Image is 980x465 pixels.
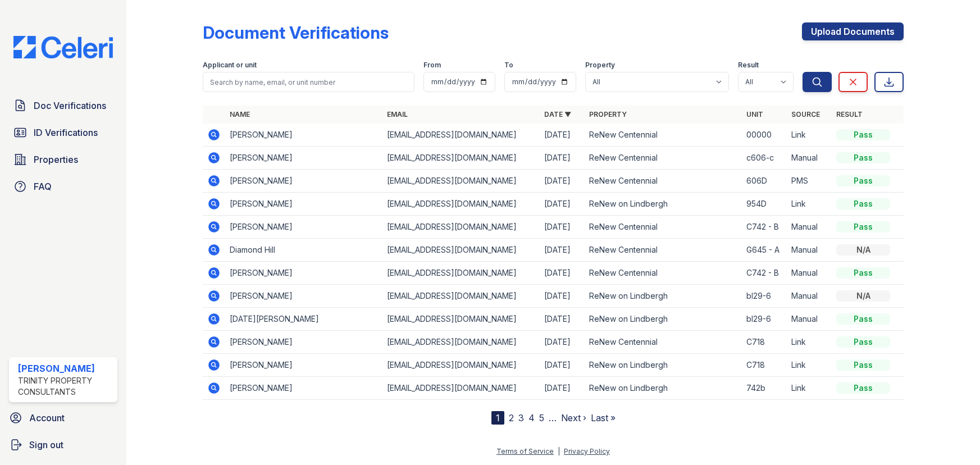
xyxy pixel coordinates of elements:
[225,147,382,170] td: [PERSON_NAME]
[836,129,890,140] div: Pass
[491,411,504,425] div: 1
[787,354,832,377] td: Link
[787,239,832,262] td: Manual
[585,147,742,170] td: ReNew Centennial
[787,216,832,239] td: Manual
[225,331,382,354] td: [PERSON_NAME]
[742,262,787,285] td: C742 - B
[585,193,742,216] td: ReNew on Lindbergh
[836,244,890,256] div: N/A
[382,377,540,400] td: [EMAIL_ADDRESS][DOMAIN_NAME]
[585,262,742,285] td: ReNew Centennial
[836,359,890,371] div: Pass
[225,285,382,308] td: [PERSON_NAME]
[544,110,571,118] a: Date ▼
[4,407,122,429] a: Account
[787,377,832,400] td: Link
[382,262,540,285] td: [EMAIL_ADDRESS][DOMAIN_NAME]
[540,239,585,262] td: [DATE]
[564,447,610,455] a: Privacy Policy
[836,110,863,118] a: Result
[382,331,540,354] td: [EMAIL_ADDRESS][DOMAIN_NAME]
[585,61,615,70] label: Property
[518,412,524,423] a: 3
[203,61,257,70] label: Applicant or unit
[558,447,560,455] div: |
[742,285,787,308] td: bl29-6
[742,193,787,216] td: 954D
[742,216,787,239] td: C742 - B
[540,262,585,285] td: [DATE]
[382,216,540,239] td: [EMAIL_ADDRESS][DOMAIN_NAME]
[382,170,540,193] td: [EMAIL_ADDRESS][DOMAIN_NAME]
[540,124,585,147] td: [DATE]
[787,147,832,170] td: Manual
[29,438,63,452] span: Sign out
[787,262,832,285] td: Manual
[225,377,382,400] td: [PERSON_NAME]
[787,308,832,331] td: Manual
[585,216,742,239] td: ReNew Centennial
[382,239,540,262] td: [EMAIL_ADDRESS][DOMAIN_NAME]
[836,313,890,325] div: Pass
[9,94,117,117] a: Doc Verifications
[591,412,616,423] a: Last »
[382,193,540,216] td: [EMAIL_ADDRESS][DOMAIN_NAME]
[225,170,382,193] td: [PERSON_NAME]
[742,354,787,377] td: C718
[742,124,787,147] td: 00000
[203,22,389,43] div: Document Verifications
[225,262,382,285] td: [PERSON_NAME]
[18,375,113,398] div: Trinity Property Consultants
[742,147,787,170] td: c606-c
[382,124,540,147] td: [EMAIL_ADDRESS][DOMAIN_NAME]
[382,308,540,331] td: [EMAIL_ADDRESS][DOMAIN_NAME]
[382,354,540,377] td: [EMAIL_ADDRESS][DOMAIN_NAME]
[34,153,78,166] span: Properties
[746,110,763,118] a: Unit
[225,124,382,147] td: [PERSON_NAME]
[230,110,250,118] a: Name
[742,331,787,354] td: C718
[540,285,585,308] td: [DATE]
[496,447,554,455] a: Terms of Service
[585,308,742,331] td: ReNew on Lindbergh
[4,434,122,456] button: Sign out
[540,331,585,354] td: [DATE]
[382,285,540,308] td: [EMAIL_ADDRESS][DOMAIN_NAME]
[225,193,382,216] td: [PERSON_NAME]
[836,336,890,348] div: Pass
[787,331,832,354] td: Link
[203,72,414,92] input: Search by name, email, or unit number
[585,354,742,377] td: ReNew on Lindbergh
[791,110,820,118] a: Source
[540,193,585,216] td: [DATE]
[585,124,742,147] td: ReNew Centennial
[34,99,106,112] span: Doc Verifications
[509,412,514,423] a: 2
[540,377,585,400] td: [DATE]
[585,331,742,354] td: ReNew Centennial
[225,239,382,262] td: Diamond Hill
[585,285,742,308] td: ReNew on Lindbergh
[787,285,832,308] td: Manual
[504,61,513,70] label: To
[9,148,117,171] a: Properties
[540,354,585,377] td: [DATE]
[225,216,382,239] td: [PERSON_NAME]
[382,147,540,170] td: [EMAIL_ADDRESS][DOMAIN_NAME]
[540,147,585,170] td: [DATE]
[589,110,627,118] a: Property
[540,170,585,193] td: [DATE]
[585,170,742,193] td: ReNew Centennial
[561,412,586,423] a: Next ›
[836,198,890,209] div: Pass
[742,308,787,331] td: bl29-6
[802,22,904,40] a: Upload Documents
[836,221,890,233] div: Pass
[585,377,742,400] td: ReNew on Lindbergh
[9,175,117,198] a: FAQ
[836,152,890,163] div: Pass
[9,121,117,144] a: ID Verifications
[836,267,890,279] div: Pass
